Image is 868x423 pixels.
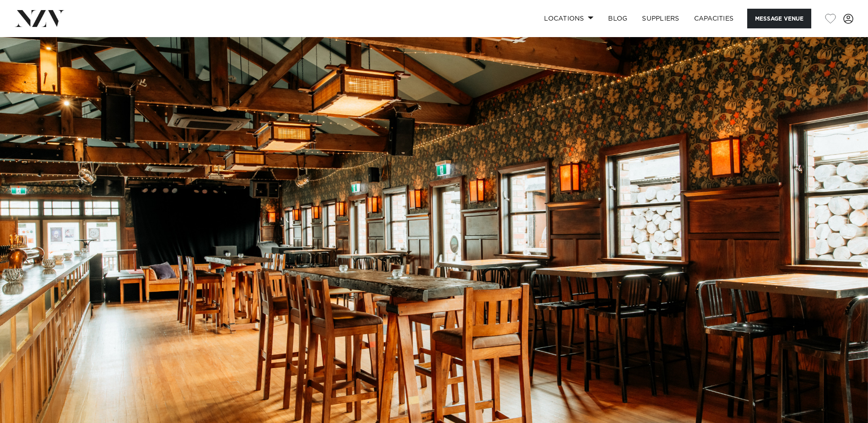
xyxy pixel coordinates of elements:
button: Message Venue [747,9,811,28]
a: SUPPLIERS [635,9,686,28]
img: nzv-logo.png [15,10,65,27]
a: BLOG [601,9,635,28]
a: Capacities [687,9,741,28]
a: Locations [537,9,601,28]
